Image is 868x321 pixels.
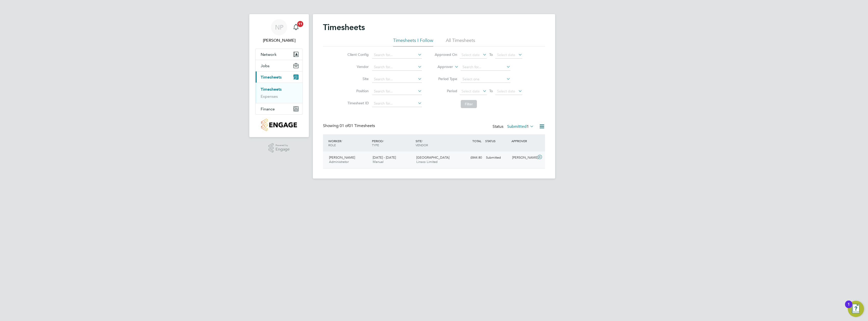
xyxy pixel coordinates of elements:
label: Client Config [346,52,369,57]
input: Search for... [372,52,422,59]
span: Timesheets [261,75,282,80]
span: Natalie Porter [255,37,303,43]
div: STATUS [484,136,510,145]
a: 11 [291,19,301,35]
span: Finance [261,107,275,111]
nav: Main navigation [249,14,309,137]
div: PERIOD [371,136,414,150]
label: Position [346,89,369,93]
div: [PERSON_NAME] [510,154,536,162]
span: VENDOR [416,143,428,147]
span: Select date [497,89,515,93]
input: Select one [461,76,510,83]
input: Search for... [372,100,422,107]
h2: Timesheets [323,22,365,32]
label: Submitted [507,124,534,129]
a: NP[PERSON_NAME] [255,19,303,43]
span: / [341,139,342,143]
label: Timesheet ID [346,101,369,105]
span: TYPE [372,143,379,147]
img: countryside-properties-logo-retina.png [261,119,297,131]
label: Vendor [346,64,369,69]
button: Jobs [256,60,303,71]
div: Showing [323,123,376,129]
button: Filter [461,100,477,108]
span: Linsco Limited [416,160,438,164]
span: Engage [276,147,290,152]
div: SITE [414,136,458,150]
span: / [422,139,423,143]
input: Search for... [372,64,422,71]
span: Jobs [261,63,269,68]
div: Timesheets [256,83,303,103]
span: Select date [462,89,480,93]
div: Submitted [484,154,510,162]
button: Finance [256,103,303,114]
span: ROLE [328,143,336,147]
span: Manual [373,160,384,164]
input: Search for... [461,64,510,71]
span: / [383,139,384,143]
button: Network [256,49,303,60]
div: 1 [848,304,850,311]
span: 01 of [340,123,349,128]
span: Network [261,52,277,57]
label: Approver [430,64,453,69]
a: Timesheets [261,87,282,92]
span: [GEOGRAPHIC_DATA] [416,155,449,160]
label: Approved On [435,52,457,57]
span: 01 Timesheets [340,123,375,128]
div: WORKER [327,136,371,150]
span: [DATE] - [DATE] [373,155,396,160]
a: Go to home page [255,119,303,131]
span: Powered by [276,143,290,147]
a: Expenses [261,94,278,99]
span: [PERSON_NAME] [329,155,355,160]
button: Timesheets [256,71,303,83]
button: Open Resource Center, 1 new notification [848,301,864,317]
span: NP [275,24,283,31]
span: Select date [497,53,515,57]
label: Period [435,89,457,93]
span: TOTAL [472,139,481,143]
li: All Timesheets [446,37,475,46]
a: Powered byEngage [268,143,290,153]
div: Status [493,123,535,130]
span: Select date [462,53,480,57]
label: Period Type [435,77,457,81]
div: £844.80 [458,154,484,162]
li: Timesheets I Follow [393,37,433,46]
input: Search for... [372,76,422,83]
span: 1 [527,124,529,129]
label: Site [346,77,369,81]
span: Administrator [329,160,349,164]
span: To [488,88,494,94]
div: APPROVER [510,136,536,145]
span: 11 [297,21,303,27]
input: Search for... [372,88,422,95]
span: To [488,51,494,58]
